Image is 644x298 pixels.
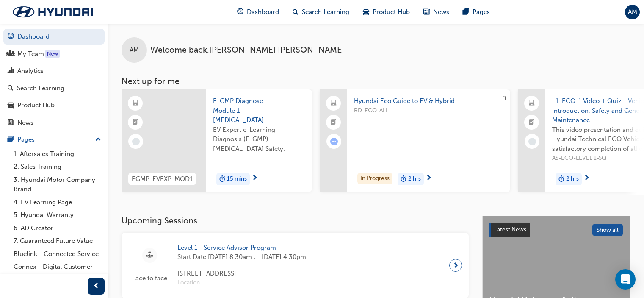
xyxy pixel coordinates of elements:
button: Pages [3,132,105,148]
button: AM [625,5,640,19]
a: 7. Guaranteed Future Value [10,234,105,248]
span: Start Date: [DATE] 8:30am , - [DATE] 4:30pm [177,252,306,262]
a: car-iconProduct Hub [356,3,417,21]
span: prev-icon [93,281,100,292]
img: Trak [4,3,102,21]
span: next-icon [252,175,258,182]
span: pages-icon [8,136,14,144]
span: sessionType_FACE_TO_FACE-icon [146,250,153,261]
a: guage-iconDashboard [230,3,286,21]
a: Bluelink - Connected Service [10,248,105,261]
span: Latest News [494,226,526,233]
span: news-icon [8,119,14,127]
a: 0Hyundai Eco Guide to EV & HybridBD-ECO-ALLIn Progressduration-icon2 hrs [320,89,510,192]
span: learningRecordVerb_ATTEMPT-icon [330,138,338,145]
span: next-icon [583,175,590,182]
span: Location [177,278,306,288]
span: car-icon [8,102,14,109]
span: 15 mins [227,174,247,184]
span: booktick-icon [133,117,138,128]
h3: Next up for me [108,76,644,86]
span: guage-icon [237,7,243,17]
span: duration-icon [219,174,225,185]
span: guage-icon [8,33,14,41]
span: 2 hrs [566,174,579,184]
span: duration-icon [401,174,406,185]
span: search-icon [8,85,14,92]
div: Product Hub [17,100,55,110]
a: Analytics [3,63,105,79]
a: EGMP-EVEXP-MOD1E-GMP Diagnose Module 1 - [MEDICAL_DATA] SafetyEV Expert e-Learning Diagnosis (E-G... [122,89,312,192]
span: EGMP-EVEXP-MOD1 [132,174,193,184]
span: learningResourceType_ELEARNING-icon [133,98,138,109]
a: Dashboard [3,29,105,45]
button: DashboardMy TeamAnalyticsSearch LearningProduct HubNews [3,27,105,132]
div: Tooltip anchor [45,50,60,58]
span: next-icon [426,175,432,182]
span: Level 1 - Service Advisor Program [177,243,306,253]
a: pages-iconPages [456,3,497,21]
div: My Team [17,49,44,59]
span: Search Learning [302,7,349,17]
span: up-icon [95,134,101,145]
a: Latest NewsShow all [489,223,623,237]
span: search-icon [293,7,299,17]
span: learningRecordVerb_NONE-icon [132,138,140,145]
span: BD-ECO-ALL [354,106,503,116]
span: Welcome back , [PERSON_NAME] [PERSON_NAME] [150,45,344,55]
a: 6. AD Creator [10,222,105,235]
span: Product Hub [373,7,410,17]
span: EV Expert e-Learning Diagnosis (E-GMP) - [MEDICAL_DATA] Safety. [213,125,305,154]
div: In Progress [357,173,392,184]
a: news-iconNews [417,3,456,21]
span: people-icon [8,50,14,58]
div: Open Intercom Messenger [615,269,636,290]
div: News [17,118,33,128]
span: News [433,7,449,17]
h3: Upcoming Sessions [122,216,469,226]
div: Pages [17,135,35,145]
span: 0 [502,95,506,102]
span: pages-icon [463,7,469,17]
a: Connex - Digital Customer Experience Management [10,260,105,283]
a: 4. EV Learning Page [10,196,105,209]
span: next-icon [453,259,459,271]
span: news-icon [423,7,430,17]
a: Face to faceLevel 1 - Service Advisor ProgramStart Date:[DATE] 8:30am , - [DATE] 4:30pm[STREET_AD... [128,240,462,291]
span: Pages [473,7,490,17]
span: laptop-icon [331,98,337,109]
span: booktick-icon [331,117,337,128]
a: 3. Hyundai Motor Company Brand [10,173,105,196]
span: Face to face [128,273,171,283]
span: duration-icon [558,174,564,185]
a: My Team [3,46,105,62]
span: laptop-icon [529,98,535,109]
span: AM [628,7,637,17]
a: 5. Hyundai Warranty [10,209,105,222]
a: Product Hub [3,97,105,113]
span: Dashboard [247,7,279,17]
span: AM [130,45,139,55]
span: 2 hrs [408,174,421,184]
a: Search Learning [3,81,105,96]
a: 1. Aftersales Training [10,148,105,161]
span: E-GMP Diagnose Module 1 - [MEDICAL_DATA] Safety [213,96,305,125]
div: Search Learning [17,84,64,93]
a: 2. Sales Training [10,160,105,173]
span: learningRecordVerb_NONE-icon [528,138,536,145]
a: search-iconSearch Learning [286,3,356,21]
span: chart-icon [8,67,14,75]
button: Show all [592,224,624,236]
span: booktick-icon [529,117,535,128]
a: News [3,115,105,131]
div: Analytics [17,66,44,76]
span: car-icon [363,7,369,17]
span: [STREET_ADDRESS] [177,269,306,279]
span: Hyundai Eco Guide to EV & Hybrid [354,96,503,106]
